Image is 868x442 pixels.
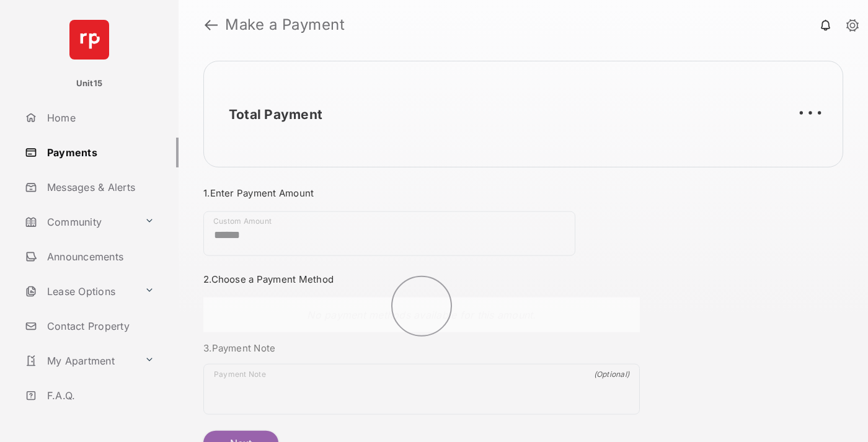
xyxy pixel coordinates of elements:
h2: Total Payment [229,107,322,122]
h3: 3. Payment Note [203,342,640,354]
a: Home [20,103,179,133]
p: Unit15 [76,77,103,90]
a: F.A.Q. [20,381,179,410]
strong: Make a Payment [225,17,345,32]
a: Contact Property [20,311,179,341]
a: My Apartment [20,346,139,376]
img: svg+xml;base64,PHN2ZyB4bWxucz0iaHR0cDovL3d3dy53My5vcmcvMjAwMC9zdmciIHdpZHRoPSI2NCIgaGVpZ2h0PSI2NC... [69,20,109,60]
a: Community [20,207,139,237]
a: Payments [20,138,179,167]
h3: 1. Enter Payment Amount [203,187,640,199]
h3: 2. Choose a Payment Method [203,273,640,285]
a: Announcements [20,242,179,272]
a: Lease Options [20,276,139,306]
a: Messages & Alerts [20,172,179,202]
